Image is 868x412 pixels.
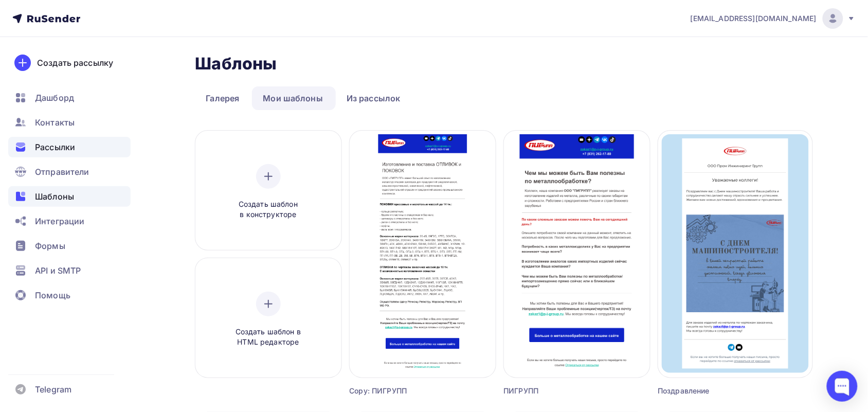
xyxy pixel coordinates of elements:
span: Формы [35,240,65,252]
h2: Шаблоны [195,53,277,74]
a: Галерея [195,86,250,110]
div: Поздравление [658,386,774,396]
span: Рассылки [35,141,75,153]
span: Отправители [35,166,89,178]
span: Telegram [35,383,71,396]
a: Отправители [8,162,131,182]
span: Дашборд [35,92,74,104]
span: Шаблоны [35,190,74,203]
a: Контакты [8,112,131,133]
span: Создать шаблон в конструкторе [220,199,317,220]
a: Из рассылок [336,86,411,110]
a: Формы [8,236,131,256]
a: [EMAIL_ADDRESS][DOMAIN_NAME] [691,8,856,29]
a: Рассылки [8,137,131,157]
span: Помощь [35,289,70,301]
span: Интеграции [35,215,84,227]
a: Шаблоны [8,186,131,207]
div: Copy: ПИГРУПП [350,386,459,396]
span: API и SMTP [35,264,81,277]
span: Создать шаблон в HTML редакторе [220,327,317,348]
a: Мои шаблоны [252,86,334,110]
div: Создать рассылку [37,57,113,69]
span: [EMAIL_ADDRESS][DOMAIN_NAME] [691,13,817,24]
a: Дашборд [8,87,131,108]
span: Контакты [35,116,75,129]
div: ПИГРУПП [504,386,613,396]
